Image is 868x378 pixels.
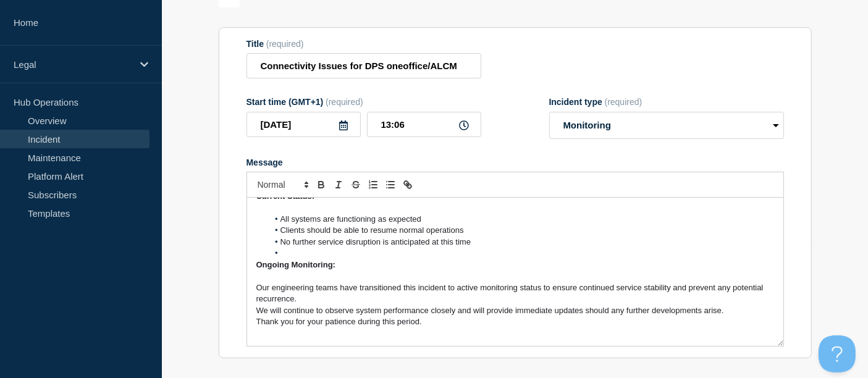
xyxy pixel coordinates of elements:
[549,97,784,107] div: Incident type
[247,198,783,346] div: Message
[266,39,304,49] span: (required)
[605,97,643,107] span: (required)
[246,112,361,137] input: YYYY-MM-DD
[252,177,313,192] span: Font size
[14,59,132,70] p: Legal
[367,112,481,137] input: HH:MM
[246,157,784,167] div: Message
[246,39,481,49] div: Title
[399,177,416,192] button: Toggle link
[280,237,471,246] span: No further service disruption is anticipated at this time
[819,335,856,372] iframe: Help Scout Beacon - Open
[280,214,421,224] span: All systems are functioning as expected
[313,177,330,192] button: Toggle bold text
[347,177,364,192] button: Toggle strikethrough text
[256,306,724,315] span: We will continue to observe system performance closely and will provide immediate updates should ...
[256,283,766,303] span: Our engineering teams have transitioned this incident to active monitoring status to ensure conti...
[382,177,399,192] button: Toggle bulleted list
[364,177,382,192] button: Toggle ordered list
[330,177,347,192] button: Toggle italic text
[280,225,464,235] span: Clients should be able to resume normal operations
[256,317,422,326] span: Thank you for your patience during this period.
[326,97,363,107] span: (required)
[246,53,481,78] input: Title
[246,97,481,107] div: Start time (GMT+1)
[549,112,784,139] select: Incident type
[256,260,336,269] strong: Ongoing Monitoring:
